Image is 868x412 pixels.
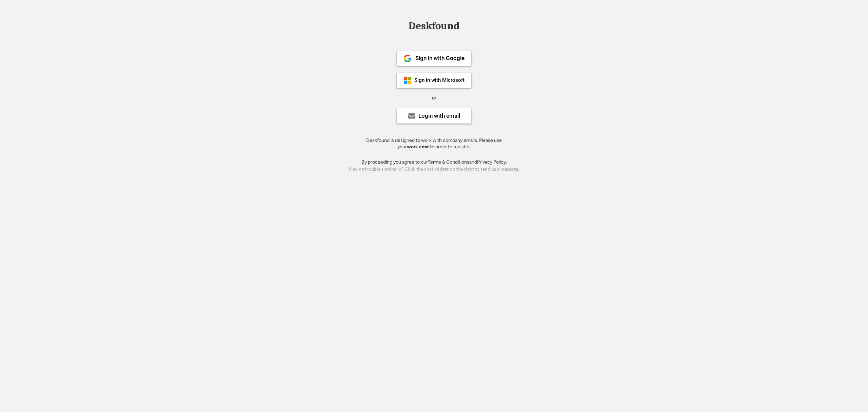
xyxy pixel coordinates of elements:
[361,159,507,166] div: By proceeding you agree to our and
[428,159,469,165] a: Terms & Conditions
[358,137,510,150] div: Deskfound is designed to work with company emails. Please use your in order to register.
[403,76,412,85] img: ms-symbollockup_mssymbol_19.png
[415,55,465,61] div: Sign in with Google
[405,21,463,31] div: Deskfound
[432,95,436,101] div: or
[403,54,412,62] img: 1024px-Google__G__Logo.svg.png
[418,113,460,119] div: Login with email
[414,78,465,83] div: Sign in with Microsoft
[477,159,507,165] a: Privacy Policy.
[407,144,431,150] strong: work email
